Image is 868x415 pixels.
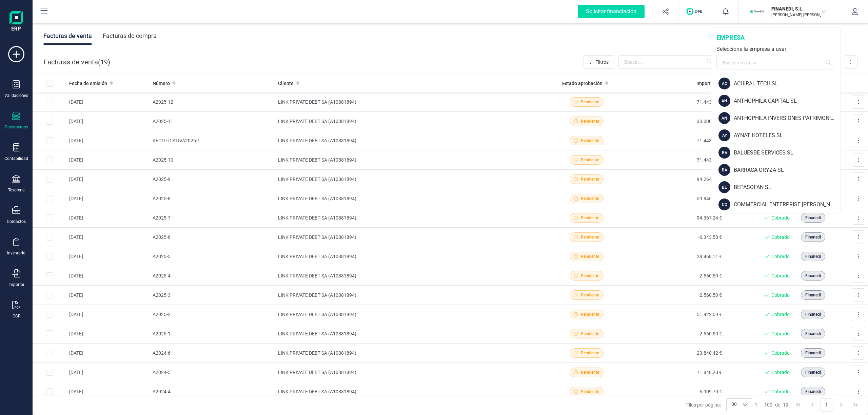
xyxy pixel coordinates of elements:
[633,363,725,382] td: 11.848,20 €
[771,350,790,356] span: Cobrado
[581,138,599,144] span: Pendiente
[278,80,294,87] span: Cliente
[734,166,841,174] div: BARRACA ORYZA SL
[805,389,821,395] span: Finanedi
[69,80,107,87] span: Fecha de emisión
[103,27,157,45] div: Facturas de compra
[46,234,53,241] div: Row Selected 3550f7df-ae43-41af-b624-53651b13355e
[275,247,541,266] td: LINK PRIVATE DEBT SA (A10881894)
[275,208,541,228] td: LINK PRIVATE DEBT SA (A10881894)
[150,324,275,344] td: A2025-1
[633,247,725,266] td: 24.468,11 €
[581,99,599,105] span: Pendiente
[8,187,25,193] div: Tesorería
[46,350,53,356] div: Row Selected 5a43d0bf-fb5f-4aef-a97b-4e6a0a243b48
[734,201,841,209] div: COMMERCIAL ENTERPRISE [PERSON_NAME]
[275,92,541,112] td: LINK PRIVATE DEBT SA (A10881894)
[584,55,614,69] button: Filtros
[150,305,275,324] td: A2025-2
[150,131,275,150] td: RECTIFICATIVA2025-1
[150,92,275,112] td: A2025-12
[275,112,541,131] td: LINK PRIVATE DEBT SA (A10881894)
[820,398,833,411] button: Page 1
[805,331,821,337] span: Finanedi
[771,272,790,279] span: Cobrado
[792,398,805,411] button: First Page
[150,170,275,189] td: A2025-9
[275,305,541,324] td: LINK PRIVATE DEBT SA (A10881894)
[275,382,541,401] td: LINK PRIVATE DEBT SA (A10881894)
[633,286,725,305] td: -2.560,50 €
[66,266,150,286] td: [DATE]
[633,92,725,112] td: -71.443,06 €
[734,114,841,122] div: ANTHOPHILA INVERSIONES PATRIMONIALES SL
[5,124,28,130] div: Documentos
[66,170,150,189] td: [DATE]
[46,253,53,260] div: Row Selected 86f12270-e543-4524-a5dc-362f844ee7bd
[562,80,603,87] span: Estado aprobación
[150,112,275,131] td: A2025-11
[718,129,730,141] div: AY
[734,183,841,191] div: BEPASOFAN SL
[805,253,821,260] span: Finanedi
[805,369,821,375] span: Finanedi
[618,55,716,69] input: Buscar...
[581,350,599,356] span: Pendiente
[581,118,599,124] span: Pendiente
[727,399,739,411] span: 100
[66,112,150,131] td: [DATE]
[275,150,541,170] td: LINK PRIVATE DEBT SA (A10881894)
[633,324,725,344] td: 2.560,50 €
[581,292,599,298] span: Pendiente
[595,59,609,65] span: Filtros
[46,311,53,318] div: Row Selected 3e97f29f-06b0-4f69-aa9d-bb0e730476d9
[4,156,28,161] div: Contabilidad
[734,97,841,105] div: ANTHOPHILA CAPITAL SL
[275,286,541,305] td: LINK PRIVATE DEBT SA (A10881894)
[805,350,821,356] span: Finanedi
[747,1,834,22] button: FIFINANEDI, S.L.[PERSON_NAME] [PERSON_NAME]
[718,164,730,176] div: BA
[718,181,730,193] div: BE
[46,388,53,395] div: Row Selected 4b85e625-db5e-42ff-93ea-bfdfdd1a4138
[771,253,790,260] span: Cobrado
[683,1,709,22] button: Logo de OPS
[66,208,150,228] td: [DATE]
[44,55,110,69] div: Facturas de venta ( )
[153,80,170,87] span: Número
[66,344,150,363] td: [DATE]
[66,150,150,170] td: [DATE]
[764,401,772,408] span: 100
[150,344,275,363] td: A2024-6
[716,56,835,69] input: Buscar empresa
[716,45,835,53] div: Seleccione la empresa a usar
[771,12,826,18] p: [PERSON_NAME] [PERSON_NAME]
[4,93,28,98] div: Validaciones
[275,324,541,344] td: LINK PRIVATE DEBT SA (A10881894)
[633,382,725,401] td: 6.909,70 €
[46,272,53,279] div: Row Selected 50ba2169-ce1e-47e4-842a-a1c99f6f0409
[718,147,730,159] div: BA
[718,112,730,124] div: AN
[150,286,275,305] td: A2025-3
[805,215,821,221] span: Finanedi
[9,11,23,33] img: Logo Finanedi
[771,311,790,318] span: Cobrado
[771,330,790,337] span: Cobrado
[150,363,275,382] td: A2024-5
[275,189,541,208] td: LINK PRIVATE DEBT SA (A10881894)
[150,189,275,208] td: A2025-8
[43,27,92,45] div: Facturas de venta
[581,215,599,221] span: Pendiente
[275,344,541,363] td: LINK PRIVATE DEBT SA (A10881894)
[66,247,150,266] td: [DATE]
[775,401,780,408] span: de
[755,401,757,408] span: 1
[150,266,275,286] td: A2025-4
[66,189,150,208] td: [DATE]
[578,5,645,18] div: Solicitar financiación
[805,292,821,298] span: Finanedi
[581,195,599,202] span: Pendiente
[581,369,599,375] span: Pendiente
[150,382,275,401] td: A2024-4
